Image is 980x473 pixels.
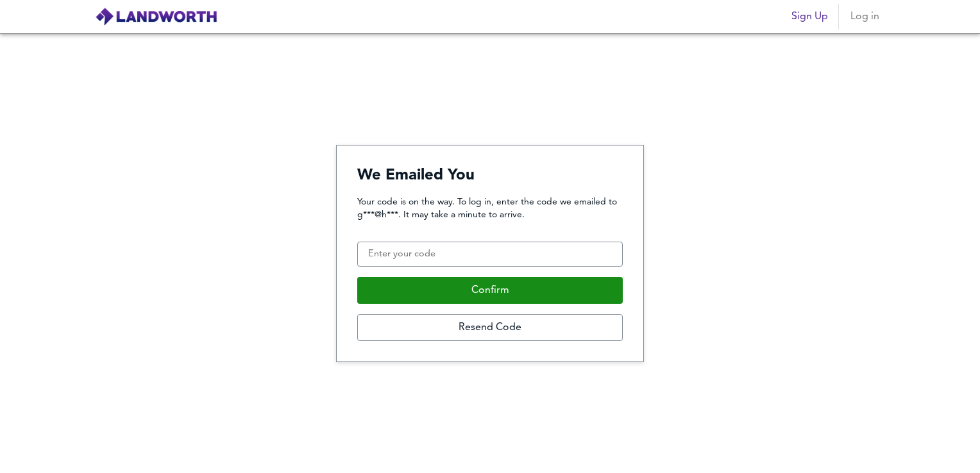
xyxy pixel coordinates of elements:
[357,166,623,185] h4: We Emailed You
[357,195,623,221] p: Your code is on the way. To log in, enter the code we emailed to g***@h***. It may take a minute ...
[357,242,623,267] input: Enter your code
[357,314,623,341] button: Resend Code
[849,8,880,26] span: Log in
[95,7,217,26] img: logo
[786,4,833,29] button: Sign Up
[357,277,623,304] button: Confirm
[844,4,885,29] button: Log in
[791,8,828,26] span: Sign Up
